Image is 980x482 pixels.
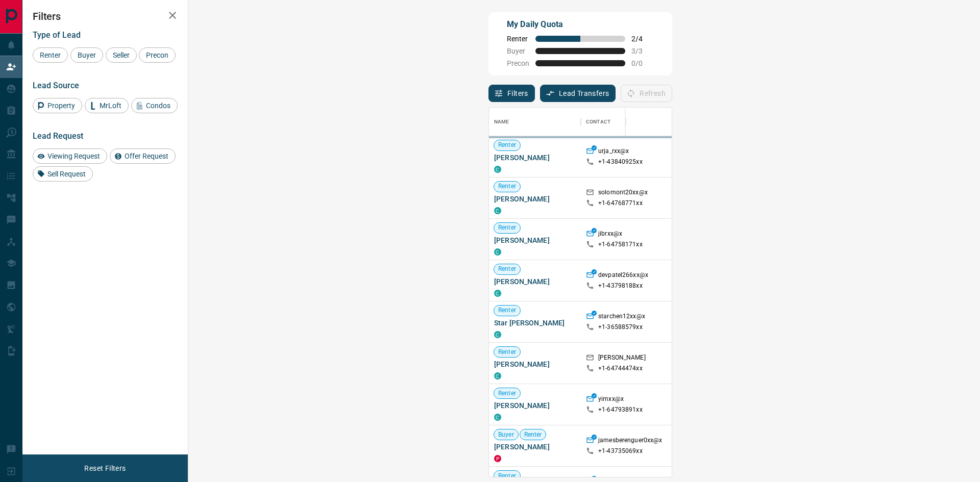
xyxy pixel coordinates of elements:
span: Buyer [74,51,100,59]
p: urja_rxx@x [598,147,629,158]
span: Condos [142,102,174,110]
span: 0 / 0 [631,59,654,67]
div: condos.ca [494,414,501,421]
p: solomont20xx@x [598,188,648,199]
div: Name [494,108,509,136]
div: Renter [33,47,68,63]
span: Renter [494,223,520,232]
p: devpatel266xx@x [598,271,648,282]
h2: Filters [33,10,178,22]
div: Condos [131,98,178,113]
span: [PERSON_NAME] [494,276,576,287]
span: 3 / 3 [631,47,654,55]
span: Buyer [507,47,529,55]
div: Contact [581,108,663,136]
div: condos.ca [494,331,501,338]
p: +1- 43840925xx [598,158,643,166]
span: [PERSON_NAME] [494,194,576,204]
span: Renter [494,265,520,273]
span: Sell Request [44,170,89,178]
span: Lead Request [33,131,83,141]
span: Renter [520,430,546,439]
p: [PERSON_NAME] [598,353,646,364]
span: [PERSON_NAME] [494,400,576,411]
p: jamesberenguer0xx@x [598,436,662,447]
span: [PERSON_NAME] [494,235,576,245]
span: Star [PERSON_NAME] [494,318,576,328]
span: Property [44,102,79,110]
div: Buyer [70,47,103,63]
p: yimxx@x [598,395,624,405]
div: condos.ca [494,248,501,256]
div: Sell Request [33,166,93,182]
span: Lead Source [33,81,79,90]
div: condos.ca [494,207,501,214]
span: Renter [494,472,520,480]
span: Renter [494,306,520,315]
span: Renter [36,51,64,59]
button: Filters [488,85,535,102]
div: Seller [106,47,137,63]
span: [PERSON_NAME] [494,442,576,452]
span: Seller [109,51,133,59]
span: Precon [507,59,529,67]
span: MrLoft [96,102,125,110]
span: Renter [494,182,520,191]
div: property.ca [494,455,501,462]
span: Buyer [494,430,518,439]
p: +1- 43798188xx [598,282,643,290]
span: 2 / 4 [631,35,654,43]
span: Offer Request [121,152,172,160]
span: Type of Lead [33,30,81,40]
p: My Daily Quota [507,18,654,31]
div: Name [489,108,581,136]
div: condos.ca [494,290,501,297]
p: jibrxx@x [598,230,622,240]
button: Reset Filters [78,460,132,477]
span: [PERSON_NAME] [494,153,576,163]
p: +1- 43735069xx [598,447,643,455]
p: +1- 64793891xx [598,405,643,414]
span: Renter [507,35,529,43]
span: Renter [494,141,520,149]
div: Property [33,98,82,113]
span: Renter [494,389,520,398]
button: Lead Transfers [540,85,616,102]
span: Renter [494,348,520,357]
div: Viewing Request [33,148,107,164]
span: [PERSON_NAME] [494,359,576,369]
p: +1- 64768771xx [598,199,643,208]
p: +1- 64758171xx [598,240,643,249]
span: Precon [142,51,172,59]
div: condos.ca [494,372,501,379]
span: Viewing Request [44,152,104,160]
p: +1- 64744474xx [598,364,643,373]
p: starchen12xx@x [598,312,645,323]
div: Contact [586,108,610,136]
div: condos.ca [494,166,501,173]
div: MrLoft [85,98,129,113]
div: Offer Request [110,148,176,164]
p: +1- 36588579xx [598,323,643,332]
div: Precon [139,47,176,63]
